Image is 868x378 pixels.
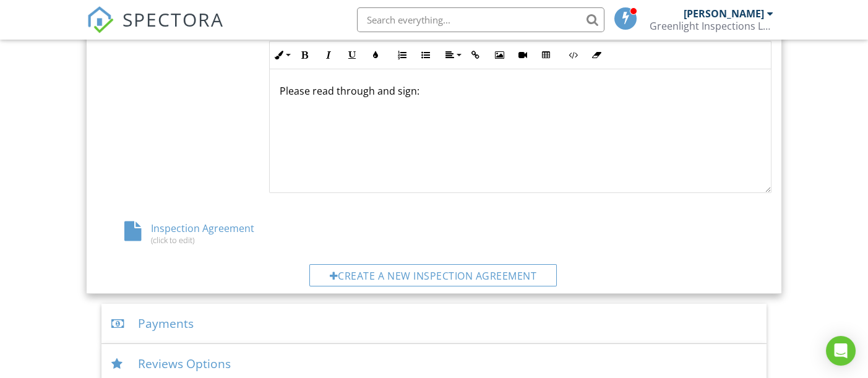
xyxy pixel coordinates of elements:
[464,43,488,67] button: Insert Link (Ctrl+K)
[309,264,557,286] div: Create a new inspection agreement
[390,43,414,67] button: Ordered List
[414,43,437,67] button: Unordered List
[97,221,321,245] div: Inspection Agreement
[270,43,293,67] button: Inline Style
[280,84,761,98] p: Please read through and sign:
[357,7,604,32] input: Search everything...
[87,6,114,33] img: The Best Home Inspection Software - Spectora
[650,20,773,32] div: Greenlight Inspections LLC
[440,43,464,67] button: Align
[293,43,317,67] button: Bold (Ctrl+B)
[488,43,511,67] button: Insert Image (Ctrl+P)
[97,264,771,288] a: Create a new inspection agreement
[585,43,608,67] button: Clear Formatting
[87,17,224,43] a: SPECTORA
[124,235,293,245] div: (click to edit)
[364,43,387,67] button: Colors
[340,43,364,67] button: Underline (Ctrl+U)
[317,43,340,67] button: Italic (Ctrl+I)
[826,336,856,366] div: Open Intercom Messenger
[122,6,224,32] span: SPECTORA
[535,43,558,67] button: Insert Table
[561,43,585,67] button: Code View
[101,304,766,344] div: Payments
[511,43,535,67] button: Insert Video
[684,7,764,20] div: [PERSON_NAME]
